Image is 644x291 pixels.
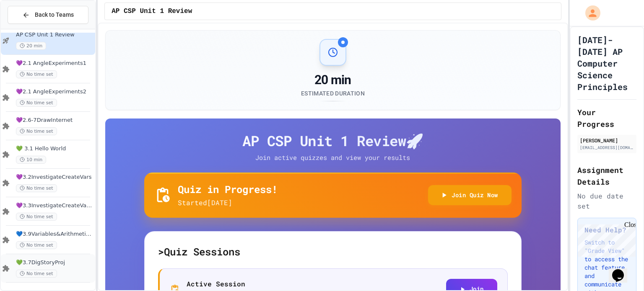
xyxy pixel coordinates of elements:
[301,89,365,98] div: Estimated Duration
[112,6,192,16] span: AP CSP Unit 1 Review
[3,3,58,53] div: Chat with us now!Close
[16,231,93,238] span: 💙3.9Variables&ArithmeticOp
[16,88,93,95] span: 💜2.1 AngleExperiments2
[16,127,57,135] span: No time set
[16,145,93,152] span: 💚 3.1 Hello World
[16,270,57,278] span: No time set
[239,153,427,162] p: Join active quizzes and view your results
[16,99,57,107] span: No time set
[187,279,245,289] p: Active Session
[158,245,508,258] h5: > Quiz Sessions
[16,31,93,39] span: AP CSP Unit 1 Review
[577,164,636,188] h2: Assignment Details
[16,259,93,266] span: 💚3.7DigStoryProj
[16,184,57,192] span: No time set
[428,185,512,206] button: Join Quiz Now
[144,132,522,149] h4: AP CSP Unit 1 Review 🚀
[16,156,46,164] span: 10 min
[16,60,93,67] span: 💜2.1 AngleExperiments1
[35,10,74,19] span: Back to Teams
[16,42,46,50] span: 20 min
[574,221,636,257] iframe: chat widget
[16,213,57,221] span: No time set
[577,191,636,211] div: No due date set
[178,198,278,208] p: Started [DATE]
[580,144,634,151] div: [EMAIL_ADDRESS][DOMAIN_NAME]
[577,34,636,93] h1: [DATE]-[DATE] AP Computer Science Principles
[16,174,93,181] span: 💜3.2InvestigateCreateVars
[16,117,93,124] span: 💜2.6-7DrawInternet
[178,183,278,196] h5: Quiz in Progress!
[301,72,365,88] div: 20 min
[609,258,636,283] iframe: chat widget
[580,136,634,144] div: [PERSON_NAME]
[16,202,93,209] span: 💜3.3InvestigateCreateVars(A:GraphOrg)
[8,6,88,24] button: Back to Teams
[16,70,57,78] span: No time set
[16,241,57,249] span: No time set
[577,106,636,130] h2: Your Progress
[576,3,602,23] div: My Account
